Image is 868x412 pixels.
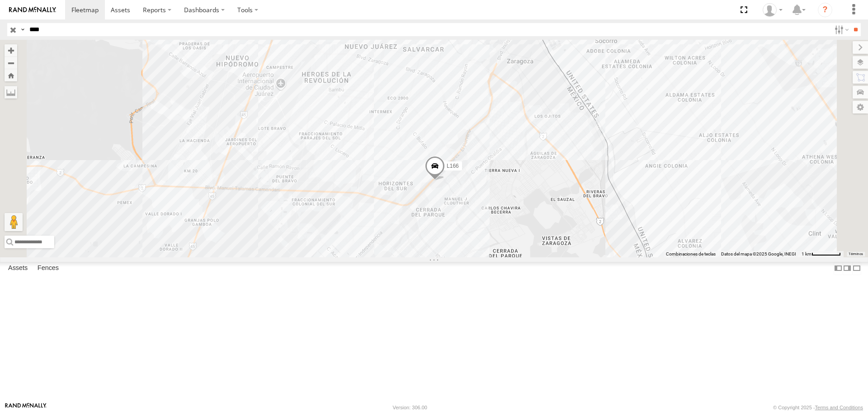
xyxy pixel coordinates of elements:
button: Escala del mapa: 1 km por 61 píxeles [799,251,844,257]
label: Search Query [19,23,26,36]
a: Terms and Conditions [815,405,863,410]
label: Dock Summary Table to the Left [834,262,843,275]
div: © Copyright 2025 - [773,405,863,410]
label: Search Filter Options [831,23,850,36]
label: Hide Summary Table [852,262,861,275]
button: Zoom Home [5,69,17,81]
div: MANUEL HERNANDEZ [759,3,786,17]
a: Términos (se abre en una nueva pestaña) [849,252,863,256]
label: Measure [5,86,17,99]
label: Assets [4,262,32,275]
img: rand-logo.svg [9,7,56,13]
div: Version: 306.00 [393,405,427,410]
button: Arrastra al hombrecito al mapa para abrir Street View [5,213,23,231]
button: Zoom in [5,44,17,57]
label: Fences [33,262,63,275]
a: Visit our Website [5,403,47,412]
button: Combinaciones de teclas [666,251,716,257]
i: ? [818,3,832,17]
button: Zoom out [5,57,17,69]
span: Datos del mapa ©2025 Google, INEGI [721,251,796,256]
span: 1 km [802,251,811,256]
span: L166 [447,163,459,170]
label: Map Settings [853,101,868,114]
label: Dock Summary Table to the Right [843,262,852,275]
